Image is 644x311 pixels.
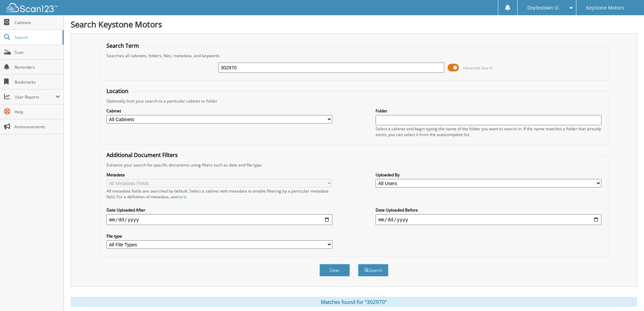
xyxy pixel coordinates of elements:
[15,20,60,25] span: Cabinets
[103,87,132,95] legend: Location
[376,207,601,213] label: Date Uploaded Before
[586,6,624,10] span: Keystone Motors
[106,172,332,178] label: Metadata
[15,35,59,40] span: Search
[106,214,332,225] input: start
[7,3,57,12] img: scan123-logo-white.svg
[376,126,601,137] div: Select a cabinet and begin typing the name of the folder you want to search in. If the name match...
[376,108,601,114] label: Folder
[358,264,388,276] button: Search
[103,42,142,49] legend: Search Term
[106,188,332,200] div: All metadata fields are searched by default. Select a cabinet with metadata to enable filtering b...
[319,264,350,276] button: Clear
[15,124,60,130] span: Announcements
[15,79,60,85] span: Bookmarks
[15,109,60,115] span: Help
[15,49,60,55] span: Scan
[103,151,181,159] legend: Additional Document Filters
[71,297,637,307] div: Matches found for "302970"
[376,214,601,225] input: end
[106,207,332,213] label: Date Uploaded After
[71,19,637,30] h1: Search Keystone Motors
[177,194,186,200] a: here
[463,65,493,70] span: Advanced Search
[15,94,55,100] span: User Reports
[103,162,605,168] div: Enhance your search for specific documents using filters such as date and file type.
[103,98,605,104] div: Optionally limit your search to a particular cabinet or folder
[106,108,332,114] label: Cabinet
[103,53,605,59] div: Searches all cabinets, folders, files, metadata, and keywords
[15,64,60,70] span: Reminders
[527,6,560,10] span: Doylestown O.
[376,172,601,178] label: Uploaded By
[106,233,332,239] label: File type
